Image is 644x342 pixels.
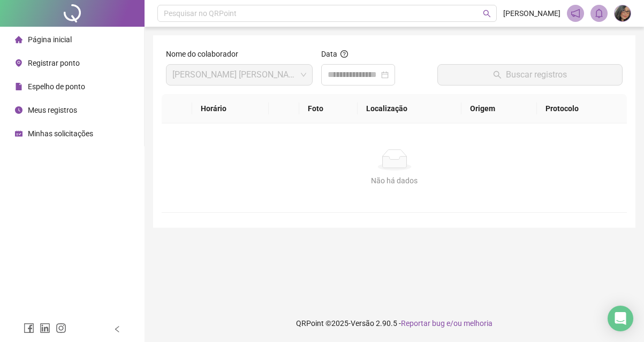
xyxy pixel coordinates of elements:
span: bell [594,9,604,18]
img: 94153 [615,5,631,21]
span: Meus registros [28,106,77,114]
span: Página inicial [28,35,72,44]
span: Registrar ponto [28,59,80,67]
th: Protocolo [537,94,627,123]
span: question-circle [340,50,348,58]
span: clock-circle [15,106,22,114]
span: Espelho de ponto [28,82,85,91]
div: Não há dados [175,175,614,186]
span: search [483,10,491,18]
span: [PERSON_NAME] [503,7,560,19]
div: Open Intercom Messenger [608,306,633,331]
label: Nome do colaborador [166,48,245,60]
span: notification [571,9,580,18]
span: Minhas solicitações [28,129,93,138]
th: Foto [299,94,358,123]
span: linkedin [40,323,50,333]
footer: QRPoint © 2025 - 2.90.5 - [145,305,644,342]
span: file [15,83,22,90]
th: Origem [461,94,537,123]
span: ADRIANE DA SILVA MOREIRA [172,65,306,85]
span: facebook [24,323,34,333]
span: home [15,36,22,43]
span: Data [321,50,337,58]
span: Versão [351,319,374,328]
span: Reportar bug e/ou melhoria [401,319,493,328]
span: schedule [15,130,22,137]
th: Horário [192,94,269,123]
span: left [113,325,121,333]
th: Localização [358,94,461,123]
span: instagram [56,323,66,333]
span: environment [15,59,22,67]
button: Buscar registros [437,64,623,85]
